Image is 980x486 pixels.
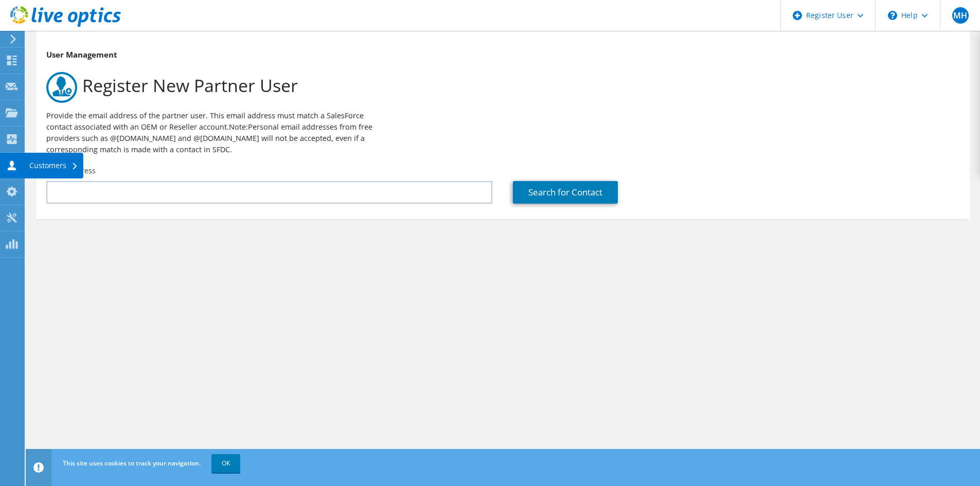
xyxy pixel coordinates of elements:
[888,11,897,20] svg: \n
[46,72,954,103] h1: Register New Partner User
[211,454,240,473] a: OK
[513,181,618,204] a: Search for Contact
[229,122,248,132] b: Note:
[63,459,201,467] span: This site uses cookies to track your navigation.
[46,49,959,60] h3: User Management
[24,153,83,178] div: Customers
[952,7,969,24] span: MH
[46,110,386,155] p: Provide the email address of the partner user. This email address must match a SalesForce contact...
